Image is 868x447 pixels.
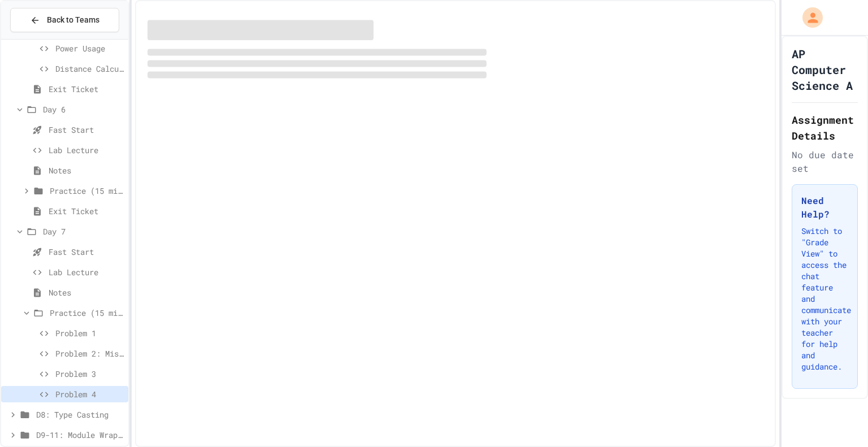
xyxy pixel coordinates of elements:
[791,5,826,31] div: My Account
[801,225,848,372] p: Switch to "Grade View" to access the chat feature and communicate with your teacher for help and ...
[55,368,124,380] span: Problem 3
[47,14,99,26] span: Back to Teams
[792,112,858,144] h2: Assignment Details
[49,246,124,258] span: Fast Start
[50,307,124,319] span: Practice (15 mins)
[55,348,124,359] span: Problem 2: Mission Resource Calculator
[49,205,124,217] span: Exit Ticket
[36,409,124,420] span: D8: Type Casting
[792,148,858,175] div: No due date set
[49,124,124,136] span: Fast Start
[49,164,124,176] span: Notes
[49,83,124,95] span: Exit Ticket
[50,185,124,197] span: Practice (15 mins)
[55,327,124,339] span: Problem 1
[49,287,124,298] span: Notes
[43,225,124,237] span: Day 7
[43,103,124,115] span: Day 6
[792,46,858,93] h1: AP Computer Science A
[36,429,124,441] span: D9-11: Module Wrap Up
[10,8,119,32] button: Back to Teams
[49,144,124,156] span: Lab Lecture
[49,266,124,278] span: Lab Lecture
[801,194,848,221] h3: Need Help?
[55,63,124,75] span: Distance Calculator
[55,388,124,400] span: Problem 4
[55,42,124,54] span: Power Usage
